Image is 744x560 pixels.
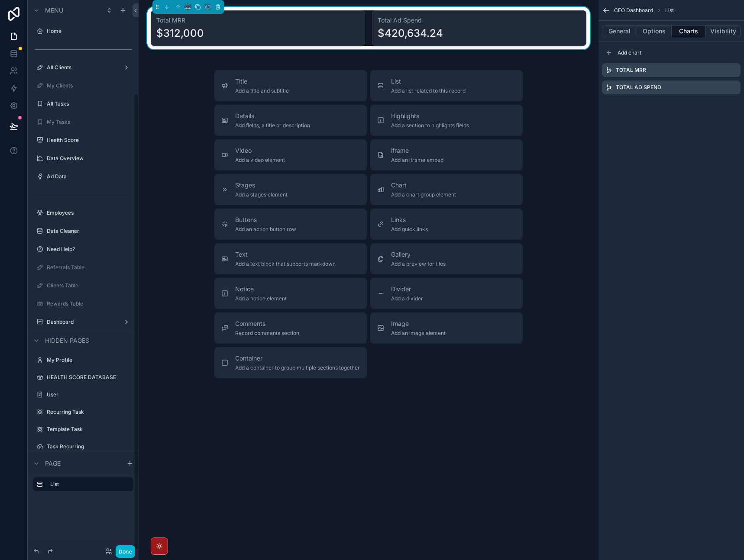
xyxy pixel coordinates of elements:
span: Add a text block that supports markdown [235,261,336,267]
span: Comments [235,319,299,328]
button: TextAdd a text block that supports markdown [214,243,367,274]
span: Details [235,112,310,120]
button: ImageAdd an image element [370,312,523,344]
label: Total Ad Spend [616,84,661,91]
label: All Tasks [47,100,132,107]
label: Data Cleaner [47,228,132,235]
span: Add a video element [235,157,285,164]
button: ContainerAdd a container to group multiple sections together [214,347,367,378]
div: $420,634.24 [378,26,443,40]
span: Add fields, a title or description [235,122,310,129]
span: Add a notice element [235,295,287,302]
span: List [391,77,466,86]
span: Add a title and subtitle [235,87,289,94]
button: General [602,25,637,37]
label: Data Overview [47,155,132,162]
button: GalleryAdd a preview for files [370,243,523,274]
span: Add quick links [391,226,428,233]
button: Charts [672,25,706,37]
button: NoticeAdd a notice element [214,278,367,309]
span: Image [391,319,446,328]
span: Links [391,216,428,224]
span: Text [235,250,336,259]
button: Options [637,25,672,37]
button: ListAdd a list related to this record [370,70,523,101]
a: User [47,391,132,398]
span: Gallery [391,250,446,259]
label: Health Score [47,137,132,144]
span: Menu [45,6,63,15]
label: Rewards Table [47,300,132,307]
label: Home [47,28,132,35]
button: iframeAdd an iframe embed [370,139,523,171]
label: HEALTH SCORE DATABASE [47,374,132,381]
label: Clients Table [47,282,132,289]
button: StagesAdd a stages element [214,174,367,205]
button: ChartAdd a chart group element [370,174,523,205]
span: Add a list related to this record [391,87,466,94]
span: Divider [391,285,423,293]
button: LinksAdd quick links [370,209,523,240]
a: Employees [47,209,132,216]
h3: Total Ad Spend [378,16,581,25]
div: scrollable content [28,473,139,500]
span: Add an iframe embed [391,157,443,164]
span: Add a divider [391,295,423,302]
label: Dashboard [47,319,120,325]
span: iframe [391,146,443,155]
span: Add a section to highlights fields [391,122,469,129]
label: My Profile [47,357,132,364]
button: Done [116,545,135,558]
button: HighlightsAdd a section to highlights fields [370,105,523,136]
button: CommentsRecord comments section [214,312,367,344]
span: Chart [391,181,456,190]
label: Task Recurring [47,443,132,450]
span: List [665,7,674,14]
span: Add an image element [391,330,446,337]
label: Ad Data [47,173,132,180]
span: Container [235,354,360,363]
button: DividerAdd a divider [370,278,523,309]
span: Page [45,459,61,468]
div: $312,000 [156,26,204,40]
span: Add chart [618,49,641,56]
button: ButtonsAdd an action button row [214,209,367,240]
span: Record comments section [235,330,299,337]
label: Recurring Task [47,409,132,415]
label: Template Task [47,426,132,433]
label: All Clients [47,64,120,71]
span: Title [235,77,289,86]
span: Add a chart group element [391,191,456,198]
span: Add a preview for files [391,261,446,267]
label: Need Help? [47,246,132,253]
label: Referrals Table [47,264,132,271]
span: CEO Dashboard [614,7,653,14]
span: Video [235,146,285,155]
label: My Clients [47,82,132,89]
h3: Total MRR [156,16,359,25]
button: DetailsAdd fields, a title or description [214,105,367,136]
button: VideoAdd a video element [214,139,367,171]
button: Visibility [706,25,741,37]
span: Highlights [391,112,469,120]
span: Hidden pages [45,336,89,345]
span: Add a stages element [235,191,288,198]
label: My Tasks [47,119,132,126]
span: Add a container to group multiple sections together [235,364,360,371]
